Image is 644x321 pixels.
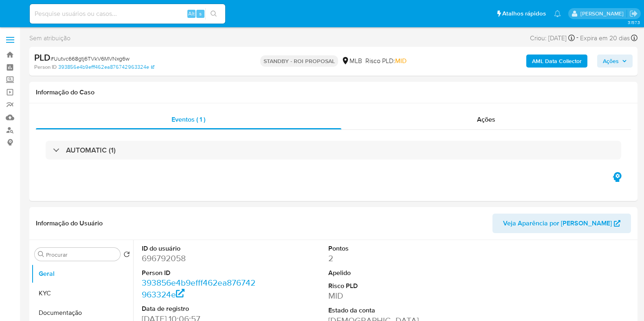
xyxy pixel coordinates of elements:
dt: Estado da conta [328,306,445,315]
b: PLD [34,51,51,64]
span: # Uutvc668gtj6TVkV6MVNxg6w [51,55,130,63]
button: search-icon [205,8,222,20]
dt: Apelido [328,269,445,277]
p: lucas.portella@mercadolivre.com [580,10,626,17]
input: Pesquise usuários ou casos... [30,9,225,19]
a: 393856e4b9efff462ea876742963324e [142,277,255,300]
div: AUTOMATIC (1) [46,141,621,159]
div: MLB [341,57,362,66]
a: Notificações [554,10,561,17]
dt: Data de registro [142,304,258,313]
span: Ações [477,115,495,124]
button: AML Data Collector [526,55,587,68]
span: MID [395,56,407,66]
span: Ações [603,55,619,68]
button: KYC [31,284,133,303]
button: Veja Aparência por [PERSON_NAME] [492,214,631,233]
dt: Person ID [142,269,258,277]
dt: Risco PLD [328,282,445,290]
input: Procurar [46,251,117,258]
span: Risco PLD: [365,57,407,66]
h1: Informação do Usuário [36,219,103,227]
span: Veja Aparência por [PERSON_NAME] [503,214,612,233]
span: Alt [188,10,195,17]
b: AML Data Collector [532,55,582,68]
h3: AUTOMATIC (1) [66,146,116,155]
span: Atalhos rápidos [502,9,546,18]
span: Eventos ( 1 ) [171,115,205,124]
button: Ações [597,55,633,68]
h1: Informação do Caso [36,88,631,96]
a: Sair [629,9,638,18]
span: Expira em 20 dias [580,34,630,43]
dt: Pontos [328,244,445,253]
span: - [576,33,578,44]
div: Criou: [DATE] [530,33,575,44]
button: Retornar ao pedido padrão [123,251,130,260]
span: s [199,10,202,17]
span: Sem atribuição [29,34,70,43]
p: STANDBY - ROI PROPOSAL [260,55,338,67]
dd: MID [328,290,445,301]
dd: 2 [328,253,445,264]
dt: ID do usuário [142,244,258,253]
button: Geral [31,264,133,284]
a: 393856e4b9efff462ea876742963324e [58,63,154,71]
button: Procurar [38,251,44,258]
dd: 696792058 [142,253,258,264]
b: Person ID [34,63,57,71]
